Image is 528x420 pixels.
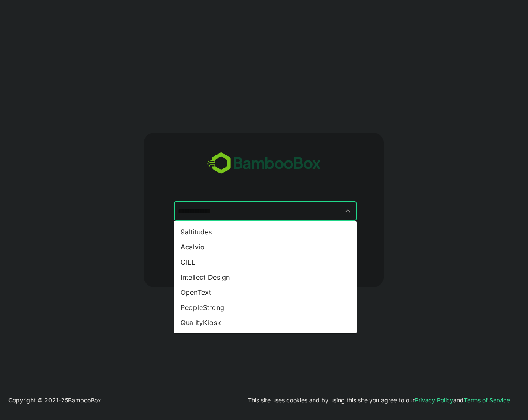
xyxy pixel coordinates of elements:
[174,255,357,270] li: CIEL
[202,150,326,177] img: bamboobox
[174,315,357,330] li: QualityKiosk
[174,270,357,285] li: Intellect Design
[174,300,357,315] li: PeopleStrong
[174,239,357,255] li: Acalvio
[174,285,357,300] li: OpenText
[342,205,354,217] button: Close
[8,395,101,405] p: Copyright © 2021- 25 BambooBox
[248,395,510,405] p: This site uses cookies and by using this site you agree to our and
[464,396,510,404] a: Terms of Service
[415,396,453,404] a: Privacy Policy
[174,224,357,239] li: 9altitudes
